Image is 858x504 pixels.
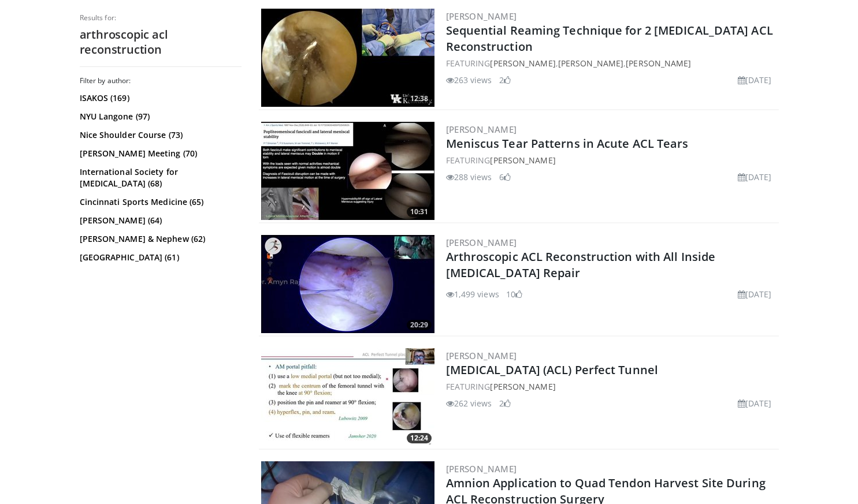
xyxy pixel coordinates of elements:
a: [PERSON_NAME] [446,350,517,361]
a: [GEOGRAPHIC_DATA] (61) [80,252,239,263]
h3: Filter by author: [80,76,242,85]
a: Arthroscopic ACL Reconstruction with All Inside [MEDICAL_DATA] Repair [446,249,716,281]
li: 1,499 views [446,288,499,300]
span: 20:29 [407,320,432,330]
a: [PERSON_NAME] [490,155,555,166]
li: [DATE] [738,171,772,183]
a: [PERSON_NAME] [490,381,555,392]
a: [PERSON_NAME] & Nephew (62) [80,233,239,245]
a: 10:31 [261,122,434,220]
p: Results for: [80,13,242,23]
div: FEATURING , , [446,57,777,69]
img: 5a82115f-fd17-4cfd-97fb-8837b79ce255.300x170_q85_crop-smart_upscale.jpg [261,9,434,107]
img: ea4afed9-29e9-4fab-b199-2024cb7a2819.300x170_q85_crop-smart_upscale.jpg [261,348,434,446]
a: NYU Langone (97) [80,111,239,122]
a: Sequential Reaming Technique for 2 [MEDICAL_DATA] ACL Reconstruction [446,23,773,54]
li: [DATE] [738,397,772,409]
div: FEATURING [446,380,777,393]
a: [PERSON_NAME] Meeting (70) [80,148,239,159]
li: [DATE] [738,74,772,86]
a: [PERSON_NAME] [446,10,517,22]
li: 263 views [446,74,492,86]
li: 6 [499,171,511,183]
img: 668c1cee-1ff6-46bb-913b-50f69012f802.300x170_q85_crop-smart_upscale.jpg [261,122,434,220]
a: 12:38 [261,9,434,107]
a: [PERSON_NAME] [446,124,517,135]
span: 12:24 [407,433,432,443]
a: 12:24 [261,348,434,446]
a: [PERSON_NAME] [558,58,623,69]
a: International Society for [MEDICAL_DATA] (68) [80,166,239,189]
div: FEATURING [446,154,777,166]
li: 10 [506,288,522,300]
a: Meniscus Tear Patterns in Acute ACL Tears [446,136,689,151]
a: Nice Shoulder Course (73) [80,129,239,141]
li: 2 [499,74,511,86]
li: 2 [499,397,511,409]
a: [PERSON_NAME] [626,58,691,69]
a: 20:29 [261,235,434,333]
a: Cincinnati Sports Medicine (65) [80,196,239,208]
a: [PERSON_NAME] [490,58,555,69]
span: 12:38 [407,94,432,104]
a: [PERSON_NAME] [446,463,517,475]
h2: arthroscopic acl reconstruction [80,27,242,57]
img: fd6adc95-e161-49c5-a7ef-cd56d8f705cf.300x170_q85_crop-smart_upscale.jpg [261,235,434,333]
a: [PERSON_NAME] (64) [80,215,239,226]
span: 10:31 [407,207,432,217]
li: 262 views [446,397,492,409]
a: [PERSON_NAME] [446,237,517,248]
li: [DATE] [738,288,772,300]
li: 288 views [446,171,492,183]
a: ISAKOS (169) [80,92,239,104]
a: [MEDICAL_DATA] (ACL) Perfect Tunnel [446,362,659,378]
